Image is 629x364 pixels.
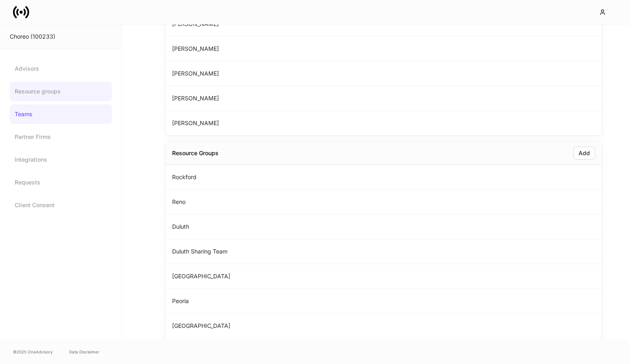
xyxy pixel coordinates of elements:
[10,59,112,78] a: Advisors
[10,127,112,147] a: Partner Firms
[172,223,189,231] p: Duluth
[172,247,227,256] p: Duluth Sharing Team
[10,195,112,215] a: Client Consent
[172,272,230,280] p: [GEOGRAPHIC_DATA]
[172,198,186,206] p: Reno
[172,149,218,157] div: Resource Groups
[172,297,189,305] p: Peoria
[172,322,230,330] p: [GEOGRAPHIC_DATA]
[172,69,219,78] p: [PERSON_NAME]
[10,173,112,192] a: Requests
[10,32,112,41] div: Choreo (100233)
[13,349,53,355] span: © 2025 OneAdvisory
[69,349,99,355] a: Data Disclaimer
[10,150,112,169] a: Integrations
[573,147,595,160] button: Add
[172,173,197,181] p: Rockford
[172,45,219,53] p: [PERSON_NAME]
[10,82,112,101] a: Resource groups
[172,119,219,127] p: [PERSON_NAME]
[172,94,219,102] p: [PERSON_NAME]
[579,150,590,156] div: Add
[10,104,112,124] a: Teams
